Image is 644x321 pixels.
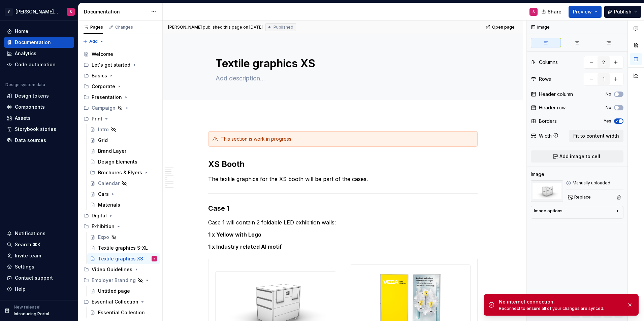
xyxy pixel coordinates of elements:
[614,8,632,15] span: Publish
[15,115,31,121] div: Assets
[81,81,160,92] div: Corporate
[98,245,148,251] div: Textile graphics S-XL
[208,204,478,213] h3: Case 1
[548,8,561,15] span: Share
[4,26,74,37] a: Home
[168,25,202,30] span: [PERSON_NAME]
[4,135,74,146] a: Data sources
[98,234,109,241] div: Expo
[98,309,145,316] div: Essential Collection
[5,8,13,16] div: V
[81,221,160,232] div: Exhibition
[15,8,59,15] div: [PERSON_NAME] Brand Portal
[1,4,77,19] button: V[PERSON_NAME] Brand PortalS
[4,102,74,112] a: Components
[538,6,566,18] button: Share
[4,250,74,261] a: Invite team
[15,286,26,292] div: Help
[15,137,46,144] div: Data sources
[539,118,557,124] div: Borders
[208,243,282,250] strong: 1 x Industry related AI motif
[4,48,74,59] a: Analytics
[92,62,130,68] div: Let's get started
[98,255,143,262] div: Textile graphics XS
[15,241,40,248] div: Search ⌘K
[98,202,120,208] div: Materials
[4,124,74,135] a: Storybook stories
[4,59,74,70] a: Code automation
[14,305,40,310] p: New release!
[70,9,72,14] div: S
[15,50,36,57] div: Analytics
[14,311,49,317] p: Introducing Portal
[15,263,34,270] div: Settings
[604,6,641,18] button: Publish
[15,252,41,259] div: Invite team
[98,148,126,154] div: Brand Layer
[153,255,155,262] div: S
[573,8,592,15] span: Preview
[539,104,566,111] div: Header row
[92,72,107,79] div: Basics
[89,39,98,44] span: Add
[81,92,160,103] div: Presentation
[15,93,49,99] div: Design tokens
[87,200,160,210] a: Materials
[4,273,74,283] button: Contact support
[604,118,611,124] label: Yes
[534,208,562,214] div: Image options
[574,194,591,200] span: Replace
[98,288,130,294] div: Untitled page
[81,70,160,81] div: Basics
[566,192,594,202] button: Replace
[539,76,551,82] div: Rows
[81,296,160,307] div: Essential Collection
[4,239,74,250] button: Search ⌘K
[4,113,74,123] a: Assets
[484,23,518,32] a: Open page
[499,298,621,305] div: No internet connection.
[15,61,56,68] div: Code automation
[84,25,103,30] div: Pages
[4,228,74,239] button: Notifications
[15,104,45,110] div: Components
[98,169,142,176] div: Brochures & Flyers
[531,180,563,202] img: c995287a-d376-40df-9756-4f2bff0cd456.jpeg
[98,158,137,165] div: Design Elements
[87,135,160,146] a: Grid
[15,230,45,237] div: Notifications
[98,137,108,144] div: Grid
[214,56,469,72] textarea: Textile graphics XS
[208,175,478,183] p: The textile graphics for the XS booth will be part of the cases.
[273,25,293,30] span: Published
[92,266,132,273] div: Video Guidelines
[92,51,113,58] div: Welcome
[221,136,473,142] div: This section is work in progress
[15,39,51,46] div: Documentation
[569,6,602,18] button: Preview
[499,306,621,311] div: Reconnect to ensure all of your changes are synced.
[573,133,619,139] span: Fit to content width
[87,253,160,264] a: Textile graphics XSS
[208,159,478,170] h2: XS Booth
[87,146,160,156] a: Brand Layer
[4,284,74,294] button: Help
[98,180,120,187] div: Calendar
[98,191,109,198] div: Cars
[92,105,116,111] div: Campaign
[5,82,45,87] div: Design system data
[87,243,160,253] a: Textile graphics S-XL
[87,156,160,167] a: Design Elements
[559,153,600,160] span: Add image to cell
[87,286,160,296] a: Untitled page
[81,210,160,221] div: Digital
[4,91,74,101] a: Design tokens
[81,275,160,286] div: Employer Branding
[539,133,552,139] div: Width
[87,307,160,318] a: Essential Collection
[15,275,53,281] div: Contact support
[531,171,544,178] div: Image
[15,126,56,133] div: Storybook stories
[87,178,160,189] a: Calendar
[4,261,74,272] a: Settings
